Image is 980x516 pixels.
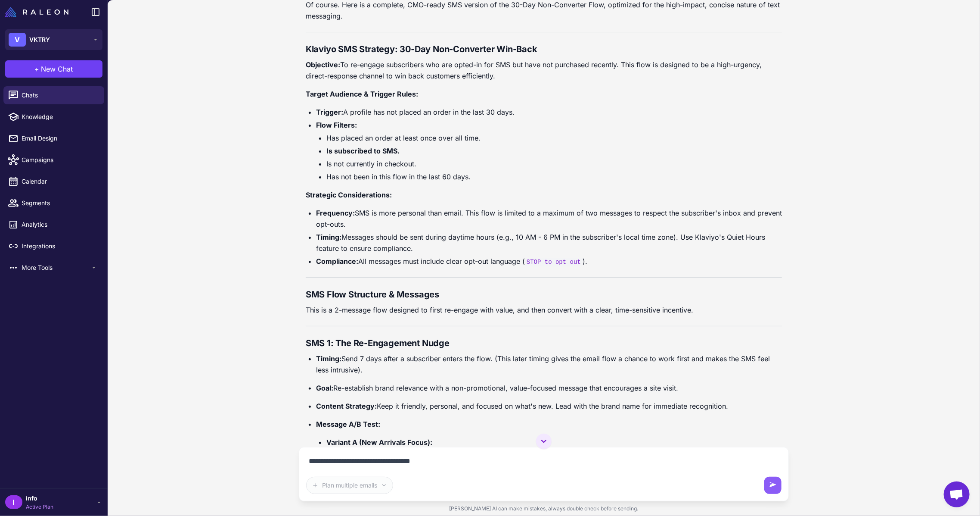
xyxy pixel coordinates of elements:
a: Raleon Logo [5,7,72,17]
strong: Compliance: [316,257,358,266]
span: Email Design [22,134,97,143]
strong: SMS 1: The Re-Engagement Nudge [306,338,450,348]
strong: Content Strategy: [316,402,377,410]
button: VVKTRY [5,29,102,50]
a: Knowledge [3,108,104,126]
strong: Trigger: [316,108,343,116]
li: All messages must include clear opt-out language ( ). [316,256,782,267]
div: I [5,495,22,509]
p: Send 7 days after a subscriber enters the flow. (This later timing gives the email flow a chance ... [316,353,782,375]
p: This is a 2-message flow designed to first re-engage with value, and then convert with a clear, t... [306,304,782,316]
code: STOP to opt out [525,258,583,266]
a: Chats [3,86,104,104]
li: Is not currently in checkout. [326,158,782,169]
strong: Timing: [316,354,341,363]
p: Keep it friendly, personal, and focused on what's new. Lead with the brand name for immediate rec... [316,400,782,412]
button: +New Chat [5,60,102,78]
strong: Timing: [316,233,341,241]
li: Messages should be sent during daytime hours (e.g., 10 AM - 6 PM in the subscriber's local time z... [316,231,782,254]
a: Integrations [3,237,104,255]
strong: Is subscribed to SMS. [326,147,400,155]
button: Plan multiple emails [306,477,393,494]
span: New Chat [41,64,73,74]
div: [PERSON_NAME] AI can make mistakes, always double check before sending. [299,501,789,516]
span: Active Plan [26,503,53,511]
strong: Goal: [316,384,333,392]
span: VKTRY [29,35,50,44]
span: Segments [22,198,97,208]
span: Calendar [22,177,97,186]
span: Integrations [22,241,97,251]
span: + [35,64,40,74]
strong: Message A/B Test: [316,420,380,428]
span: info [26,494,53,503]
li: Has not been in this flow in the last 60 days. [326,171,782,182]
li: Has placed an order at least once over all time. [326,132,782,144]
p: To re-engage subscribers who are opted-in for SMS but have not purchased recently. This flow is d... [306,59,782,81]
img: Raleon Logo [5,7,68,17]
span: Campaigns [22,155,97,165]
a: Email Design [3,129,104,147]
a: Segments [3,194,104,212]
strong: Objective: [306,60,340,69]
a: Calendar [3,172,104,191]
a: Analytics [3,216,104,234]
strong: Strategic Considerations: [306,191,392,199]
p: Re-establish brand relevance with a non-promotional, value-focused message that encourages a site... [316,382,782,394]
strong: Flow Filters: [316,121,357,129]
strong: SMS Flow Structure & Messages [306,289,439,300]
strong: Target Audience & Trigger Rules: [306,90,418,98]
strong: Variant A (New Arrivals Focus): [326,438,432,447]
strong: Klaviyo SMS Strategy: 30-Day Non-Converter Win-Back [306,44,537,54]
span: Chats [22,91,97,100]
span: Analytics [22,220,97,229]
a: Campaigns [3,151,104,169]
span: More Tools [22,263,90,272]
strong: Frequency: [316,209,355,217]
li: SMS is more personal than email. This flow is limited to a maximum of two messages to respect the... [316,207,782,230]
a: Open chat [944,482,970,507]
li: A profile has not placed an order in the last 30 days. [316,106,782,118]
div: V [9,33,26,47]
span: Knowledge [22,112,97,122]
